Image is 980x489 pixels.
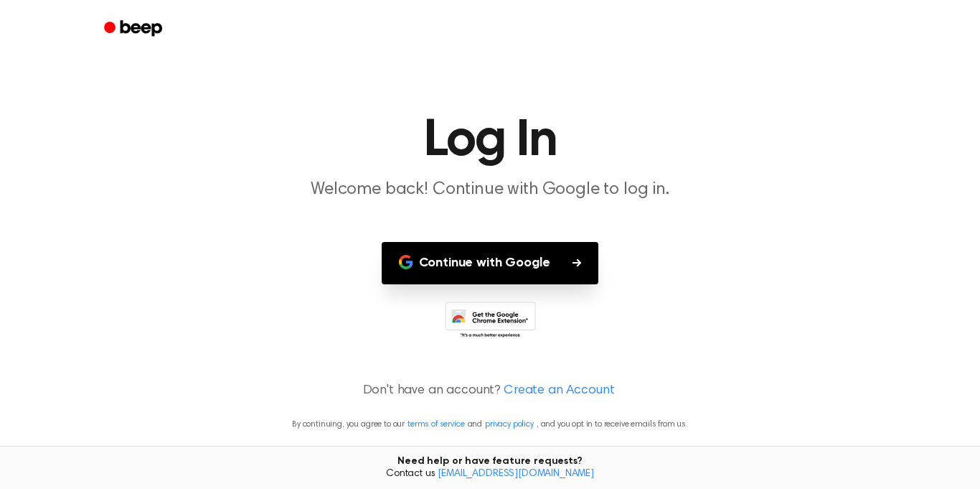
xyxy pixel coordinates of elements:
[17,381,963,401] p: Don't have an account?
[407,420,464,429] a: terms of service
[504,381,614,401] a: Create an Account
[485,420,534,429] a: privacy policy
[123,115,857,167] h1: Log In
[17,418,963,431] p: By continuing, you agree to our and , and you opt in to receive emails from us.
[438,469,594,479] a: [EMAIL_ADDRESS][DOMAIN_NAME]
[382,242,599,284] button: Continue with Google
[94,15,175,43] a: Beep
[215,178,765,202] p: Welcome back! Continue with Google to log in.
[9,468,971,481] span: Contact us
